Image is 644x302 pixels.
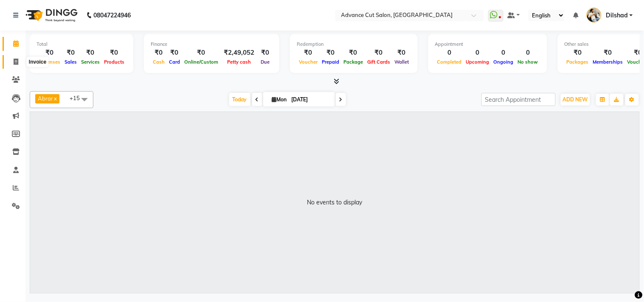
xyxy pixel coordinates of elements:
span: Sales [62,59,79,65]
div: ₹0 [392,48,411,58]
span: Mon [270,96,289,103]
div: ₹0 [182,48,220,58]
button: ADD NEW [561,94,590,106]
span: Due [259,59,272,65]
input: Search Appointment [481,93,556,106]
span: Upcoming [464,59,492,65]
span: +15 [70,95,86,101]
div: 0 [516,48,540,58]
span: Ongoing [492,59,516,65]
div: ₹0 [79,48,102,58]
img: Dilshad [587,8,602,22]
div: Invoice [27,57,48,67]
div: 0 [464,48,492,58]
div: ₹0 [565,48,591,58]
span: Wallet [392,59,411,65]
img: logo [22,3,80,27]
input: 2025-09-01 [289,93,332,106]
span: Petty cash [225,59,253,65]
span: No show [516,59,540,65]
div: Redemption [297,41,411,48]
div: ₹0 [258,48,273,58]
div: Appointment [435,41,540,48]
span: Cash [151,59,167,65]
div: ₹0 [37,48,62,58]
div: ₹0 [341,48,365,58]
div: ₹0 [297,48,320,58]
div: Total [37,41,127,48]
div: ₹0 [151,48,167,58]
span: Package [341,59,365,65]
div: Finance [151,41,273,48]
div: ₹0 [320,48,341,58]
span: Card [167,59,182,65]
span: Packages [565,59,591,65]
b: 08047224946 [93,3,131,27]
span: Memberships [591,59,625,65]
span: Today [229,93,250,106]
div: ₹0 [167,48,182,58]
div: ₹0 [591,48,625,58]
span: Voucher [297,59,320,65]
span: Abrar [38,95,53,102]
span: Products [102,59,127,65]
div: 0 [492,48,516,58]
span: Completed [435,59,464,65]
div: ₹2,49,052 [220,48,258,58]
span: Gift Cards [365,59,392,65]
span: Services [79,59,102,65]
span: Online/Custom [182,59,220,65]
span: ADD NEW [563,96,588,103]
div: ₹0 [365,48,392,58]
div: ₹0 [62,48,79,58]
a: x [53,95,57,102]
div: 0 [435,48,464,58]
div: ₹0 [102,48,127,58]
span: Prepaid [320,59,341,65]
span: Dilshad [606,11,628,20]
div: No events to display [307,198,363,207]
